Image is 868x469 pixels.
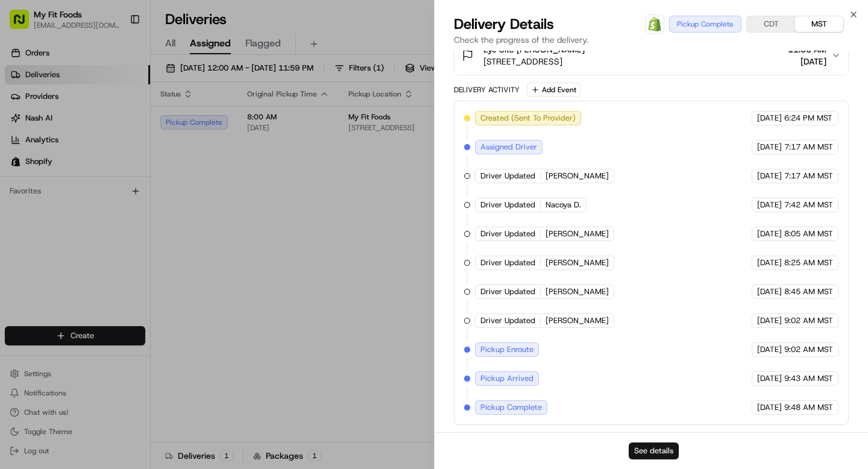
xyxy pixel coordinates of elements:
span: [PERSON_NAME] [546,171,609,181]
span: [DATE] [788,55,826,68]
span: Pylon [120,266,146,275]
span: [DATE] [757,315,782,326]
span: [DATE] [757,228,782,239]
div: Start new chat [54,115,198,127]
button: See all [187,154,219,169]
span: [STREET_ADDRESS] [483,55,585,68]
div: We're available if you need us! [54,127,166,137]
span: [PERSON_NAME] [546,257,609,268]
span: Nacoya D. [546,200,581,210]
div: Past conversations [12,157,77,166]
button: See details [629,442,679,459]
span: 8:05 AM MST [784,228,833,239]
p: Welcome 👋 [12,48,219,68]
span: Assigned Driver [480,142,537,153]
span: 8:45 AM MST [784,286,833,297]
span: • [131,187,135,197]
span: [PERSON_NAME] [546,315,609,326]
span: Pickup Complete [480,402,542,413]
span: Created (Sent To Provider) [480,113,576,124]
img: 8571987876998_91fb9ceb93ad5c398215_72.jpg [25,115,47,137]
span: 8:25 AM MST [784,257,833,268]
span: Driver Updated [480,286,535,297]
span: [DATE] [757,113,782,124]
span: [DATE] [757,171,782,181]
img: Wisdom Oko [12,175,31,199]
span: Wisdom [PERSON_NAME] [37,187,128,197]
img: 1736555255976-a54dd68f-1ca7-489b-9aae-adbdc363a1c4 [12,115,34,137]
div: 💻 [102,238,112,248]
a: Powered byPylon [85,266,146,275]
span: Pickup Arrived [480,373,533,384]
span: Driver Updated [480,315,535,326]
span: Driver Updated [480,171,535,181]
span: [DATE] [757,286,782,297]
span: 7:17 AM MST [784,142,833,153]
span: 9:02 AM MST [784,344,833,355]
span: Driver Updated [480,257,535,268]
span: 6:24 PM MST [784,113,832,124]
span: [DATE] [757,257,782,268]
img: Nash [12,12,36,36]
span: 9:48 AM MST [784,402,833,413]
input: Clear [31,78,199,90]
button: Eye Site [PERSON_NAME][STREET_ADDRESS]11:00 AM[DATE] [454,36,848,75]
span: [DATE] [757,402,782,413]
span: [PERSON_NAME] [546,228,609,239]
div: Delivery Activity [454,85,520,95]
span: [DATE] [757,142,782,153]
img: 1736555255976-a54dd68f-1ca7-489b-9aae-adbdc363a1c4 [24,187,34,197]
span: [DATE] [137,187,162,197]
span: Driver Updated [480,228,535,239]
img: Shopify [647,17,662,31]
a: 📗Knowledge Base [7,232,97,254]
span: Knowledge Base [24,237,92,249]
span: [PERSON_NAME] [546,286,609,297]
span: [DATE] [757,200,782,210]
span: Delivery Details [454,14,554,34]
span: [DATE] [757,373,782,384]
button: CDT [747,16,795,32]
a: 💻API Documentation [97,232,198,254]
span: 9:02 AM MST [784,315,833,326]
button: MST [795,16,843,32]
div: 📗 [12,238,22,248]
span: 9:43 AM MST [784,373,833,384]
span: API Documentation [114,237,193,249]
button: Add Event [527,83,580,97]
button: Start new chat [205,119,219,133]
a: Shopify [645,14,664,34]
span: 7:42 AM MST [784,200,833,210]
span: Pickup Enroute [480,344,533,355]
span: Driver Updated [480,200,535,210]
p: Check the progress of the delivery. [454,34,849,46]
span: [DATE] [757,344,782,355]
span: 7:17 AM MST [784,171,833,181]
